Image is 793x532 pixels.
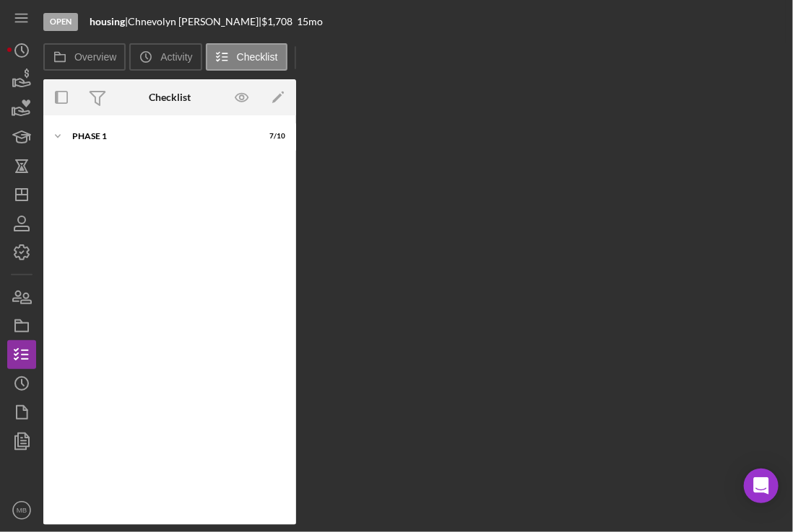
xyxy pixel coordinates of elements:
[129,43,201,71] button: Activity
[259,132,285,141] div: 7 / 10
[43,43,126,71] button: Overview
[744,469,779,503] div: Open Intercom Messenger
[297,16,323,27] div: 15 mo
[72,132,249,141] div: Phase 1
[237,51,278,63] label: Checklist
[261,15,292,27] span: $1,708
[90,16,128,27] div: |
[43,13,78,31] div: Open
[7,496,36,525] button: MB
[160,51,192,63] label: Activity
[149,92,191,103] div: Checklist
[17,507,27,515] text: MB
[90,15,125,27] b: housing
[128,16,261,27] div: Chnevolyn [PERSON_NAME] |
[74,51,116,63] label: Overview
[206,43,287,71] button: Checklist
